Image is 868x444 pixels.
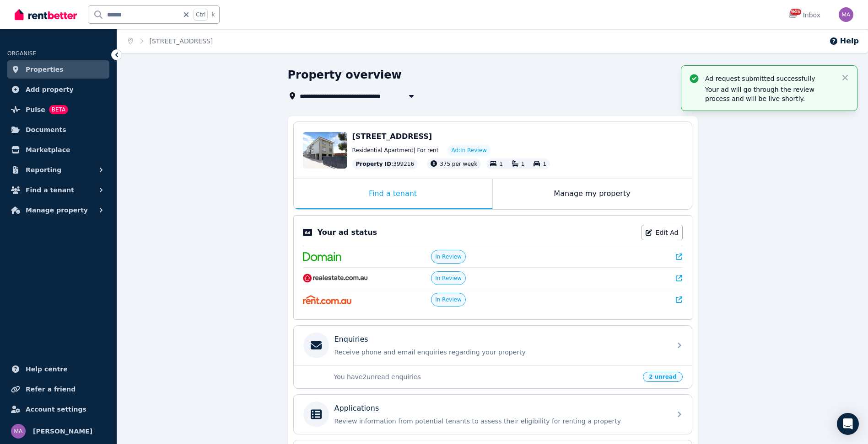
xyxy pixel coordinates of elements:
span: In Review [435,296,462,303]
span: Ctrl [194,9,208,21]
a: Properties [7,60,109,79]
span: Marketplace [26,144,70,155]
a: Edit Ad [642,225,683,240]
span: Property ID [356,160,392,168]
span: BETA [49,105,68,114]
div: Find a tenant [294,179,492,209]
div: : 399216 [352,159,418,169]
h1: Property overview [288,68,402,82]
p: Your ad will go through the review process and will be live shortly. [705,85,833,103]
a: EnquiriesReceive phone and email enquiries regarding your property [294,326,692,365]
span: k [211,11,215,18]
img: Domain.com.au [303,252,341,261]
button: Reporting [7,161,109,179]
div: Inbox [788,11,820,20]
img: Rent.com.au [303,295,352,304]
span: Refer a friend [26,384,75,395]
span: In Review [435,275,462,282]
a: Documents [7,121,109,139]
span: ORGANISE [7,50,36,57]
img: RentBetter [15,8,77,21]
span: Documents [26,124,66,135]
a: Help centre [7,360,109,378]
a: PulseBETA [7,100,109,119]
p: Enquiries [334,334,368,345]
span: Ad: In Review [451,147,486,154]
span: Help centre [26,364,68,375]
span: In Review [435,253,462,260]
p: Review information from potential tenants to assess their eligibility for renting a property [334,417,666,426]
span: Reporting [26,164,61,175]
a: Refer a friend [7,380,109,398]
div: Manage my property [493,179,692,209]
span: Pulse [26,104,45,115]
button: Help [829,36,859,47]
p: Applications [334,403,379,414]
nav: Breadcrumb [117,29,224,53]
a: Add property [7,80,109,99]
a: [STREET_ADDRESS] [150,37,213,45]
p: Your ad status [318,227,377,238]
a: Account settings [7,400,109,418]
span: 1 [499,161,503,167]
button: Find a tenant [7,181,109,199]
span: 2 unread [643,372,682,382]
img: RealEstate.com.au [303,274,368,283]
span: Residential Apartment | For rent [352,147,439,154]
span: Properties [26,64,64,75]
a: Marketplace [7,141,109,159]
img: Marc Angelone [839,7,853,22]
span: 945 [790,9,801,15]
a: ApplicationsReview information from potential tenants to assess their eligibility for renting a p... [294,395,692,434]
button: Manage property [7,201,109,219]
span: 375 per week [440,161,477,167]
p: You have 2 unread enquiries [334,372,638,381]
span: 1 [521,161,525,167]
p: Ad request submitted successfully [705,74,833,83]
span: Add property [26,84,74,95]
span: [STREET_ADDRESS] [352,132,432,141]
img: Marc Angelone [11,424,26,439]
p: Receive phone and email enquiries regarding your property [334,348,666,357]
span: 1 [543,161,546,167]
span: Manage property [26,205,88,216]
div: Open Intercom Messenger [837,413,859,435]
span: Find a tenant [26,185,74,196]
span: [PERSON_NAME] [33,426,92,437]
span: Account settings [26,404,86,415]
